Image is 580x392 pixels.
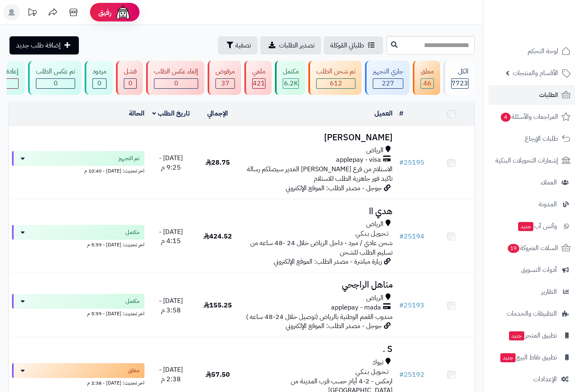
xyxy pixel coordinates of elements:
[274,257,382,267] span: زيارة مباشرة - مصدر الطلب: الموقع الإلكتروني
[488,85,575,105] a: الطلبات
[253,79,265,88] div: 421
[372,358,384,367] span: تبوك
[215,67,235,76] div: مرفوض
[283,79,298,88] div: 6204
[244,207,393,216] h3: هدي اا
[363,61,411,95] a: جاري التجهيز 227
[93,79,106,88] div: 0
[125,297,140,305] span: مكتمل
[260,36,321,54] a: تصدير الطلبات
[399,370,404,380] span: #
[488,216,575,236] a: وآتس آبجديد
[118,154,140,163] span: تم التجهيز
[283,67,299,76] div: مكتمل
[286,321,382,331] span: جوجل - مصدر الطلب: الموقع الإلكتروني
[235,40,251,50] span: تصفية
[442,61,476,95] a: الكل7723
[525,133,558,144] span: طلبات الإرجاع
[488,151,575,170] a: إشعارات التحويلات البنكية
[159,296,183,315] span: [DATE] - 3:58 م
[159,365,183,384] span: [DATE] - 2:38 م
[279,40,315,50] span: تصدير الطلبات
[411,61,442,95] a: معلق 46
[541,286,557,298] span: التقارير
[355,367,388,377] span: تـحـويـل بـنـكـي
[524,6,572,24] img: logo-2.png
[114,61,144,95] a: فشل 0
[488,172,575,192] a: العملاء
[399,300,424,310] a: #25193
[273,61,307,95] a: مكتمل 6.2K
[366,146,384,155] span: الرياض
[366,293,384,303] span: الرياض
[421,67,434,76] div: معلق
[12,309,144,317] div: اخر تحديث: [DATE] - 5:59 م
[244,280,393,290] h3: مناهل الراجحي
[159,227,183,246] span: [DATE] - 4:15 م
[125,228,140,236] span: مكتمل
[539,198,557,210] span: المدونة
[508,330,557,341] span: تطبيق المتجر
[500,111,558,123] span: المراجعات والأسئلة
[399,231,424,241] a: #25194
[221,78,230,88] span: 37
[124,79,136,88] div: 0
[159,153,183,172] span: [DATE] - 9:25 م
[247,164,393,184] span: الاستلام من فرع [PERSON_NAME] الغدير سيصلكم رسالة تاكيد فور جاهزية الطلب للاستلام
[12,166,144,175] div: اخر تحديث: [DATE] - 10:40 م
[399,300,404,310] span: #
[154,67,198,76] div: إلغاء عكس الطلب
[218,36,258,54] button: تصفية
[284,78,298,88] span: 6.2K
[54,78,58,88] span: 0
[216,79,234,88] div: 37
[98,7,111,17] span: رفيق
[541,177,557,188] span: العملاء
[452,78,468,88] span: 7723
[508,244,519,253] span: 19
[129,109,144,118] a: الحالة
[509,331,524,340] span: جديد
[244,133,393,142] h3: [PERSON_NAME]
[500,353,516,362] span: جديد
[316,67,355,76] div: تم شحن الطلب
[286,183,382,193] span: جوجل - مصدر الطلب: الموقع الإلكتروني
[399,158,424,168] a: #25195
[488,129,575,149] a: طلبات الإرجاع
[115,4,131,21] img: ai-face.png
[488,282,575,302] a: التقارير
[336,155,381,165] span: applepay - visa
[250,238,393,257] span: شحن عادي / مبرد - داخل الرياض خلال 24 -48 ساعه من تسليم الطلب للشحن
[488,369,575,389] a: الإعدادات
[22,4,43,23] a: تحديثات المنصة
[330,40,364,50] span: طلباتي المُوكلة
[423,78,431,88] span: 46
[206,61,243,95] a: مرفوض 37
[488,194,575,214] a: المدونة
[12,240,144,248] div: اخر تحديث: [DATE] - 5:59 م
[355,229,388,239] span: تـحـويـل بـنـكـي
[36,67,75,76] div: تم عكس الطلب
[488,304,575,324] a: التطبيقات والخدمات
[501,113,511,122] span: 4
[399,109,403,118] a: #
[451,67,469,76] div: الكل
[152,109,190,118] a: تاريخ الطلب
[324,36,383,54] a: طلباتي المُوكلة
[488,238,575,258] a: السلات المتروكة19
[206,158,230,168] span: 28.75
[26,61,83,95] a: تم عكس الطلب 0
[399,158,404,168] span: #
[374,109,393,118] a: العميل
[399,370,424,380] a: #25192
[206,370,230,380] span: 57.50
[128,366,140,375] span: معلق
[16,40,61,50] span: إضافة طلب جديد
[373,79,403,88] div: 227
[243,61,273,95] a: ملغي 421
[12,378,144,387] div: اخر تحديث: [DATE] - 2:38 م
[488,347,575,367] a: تطبيق نقاط البيعجديد
[144,61,206,95] a: إلغاء عكس الطلب 0
[528,45,558,57] span: لوحة التحكم
[253,78,265,88] span: 421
